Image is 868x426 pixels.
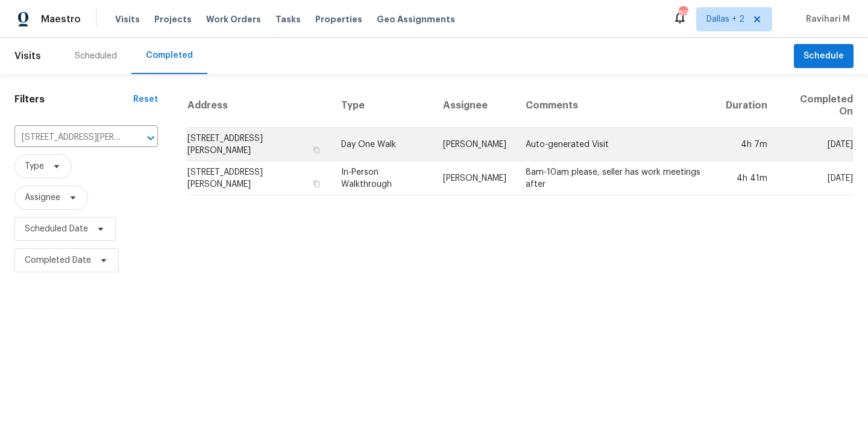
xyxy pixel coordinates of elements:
[146,49,193,61] div: Completed
[311,145,322,155] button: Copy Address
[332,161,433,195] td: In-Person Walkthrough
[777,161,854,195] td: [DATE]
[377,13,455,25] span: Geo Assignments
[14,93,133,105] h1: Filters
[716,84,777,128] th: Duration
[25,254,91,266] span: Completed Date
[777,84,854,128] th: Completed On
[516,161,716,195] td: 8am-10am please, seller has work meetings after
[187,84,332,128] th: Address
[794,44,854,69] button: Schedule
[716,161,777,195] td: 4h 41m
[332,128,433,161] td: Day One Walk
[142,130,159,146] button: Open
[516,128,716,161] td: Auto-generated Visit
[41,13,81,25] span: Maestro
[433,161,516,195] td: [PERSON_NAME]
[75,50,117,62] div: Scheduled
[206,13,261,25] span: Work Orders
[801,13,850,25] span: Ravihari M
[275,15,301,23] span: Tasks
[14,43,41,69] span: Visits
[154,13,192,25] span: Projects
[716,128,777,161] td: 4h 7m
[433,84,516,128] th: Assignee
[25,223,88,235] span: Scheduled Date
[25,192,60,204] span: Assignee
[433,128,516,161] td: [PERSON_NAME]
[311,178,322,189] button: Copy Address
[25,160,44,172] span: Type
[804,49,844,64] span: Schedule
[777,128,854,161] td: [DATE]
[187,161,332,195] td: [STREET_ADDRESS][PERSON_NAME]
[516,84,716,128] th: Comments
[115,13,140,25] span: Visits
[706,13,744,25] span: Dallas + 2
[332,84,433,128] th: Type
[187,128,332,161] td: [STREET_ADDRESS][PERSON_NAME]
[133,93,158,105] div: Reset
[315,13,362,25] span: Properties
[679,7,687,19] div: 89
[14,128,124,147] input: Search for an address...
